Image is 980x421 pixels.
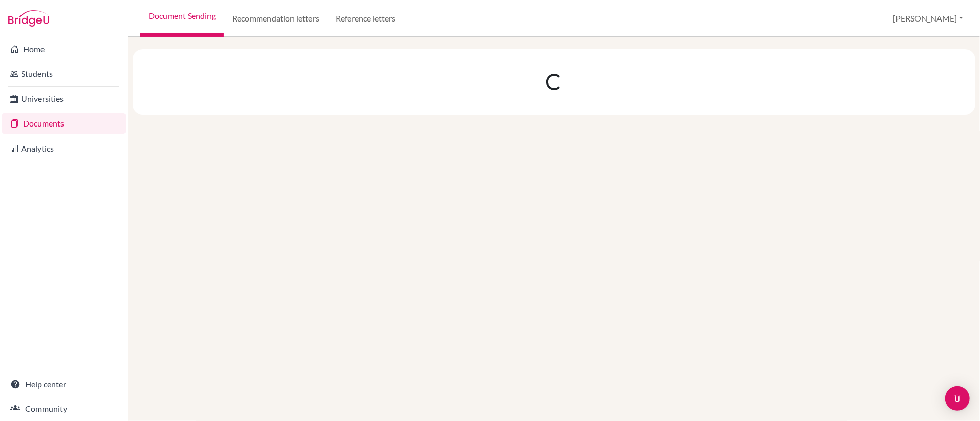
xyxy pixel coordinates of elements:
a: Students [2,64,126,84]
button: [PERSON_NAME] [888,9,968,28]
a: Community [2,398,126,419]
img: Bridge-U [8,10,49,27]
div: Open Intercom Messenger [945,386,970,411]
a: Universities [2,89,126,109]
a: Home [2,39,126,59]
a: Documents [2,113,126,134]
a: Help center [2,374,126,394]
a: Analytics [2,138,126,159]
